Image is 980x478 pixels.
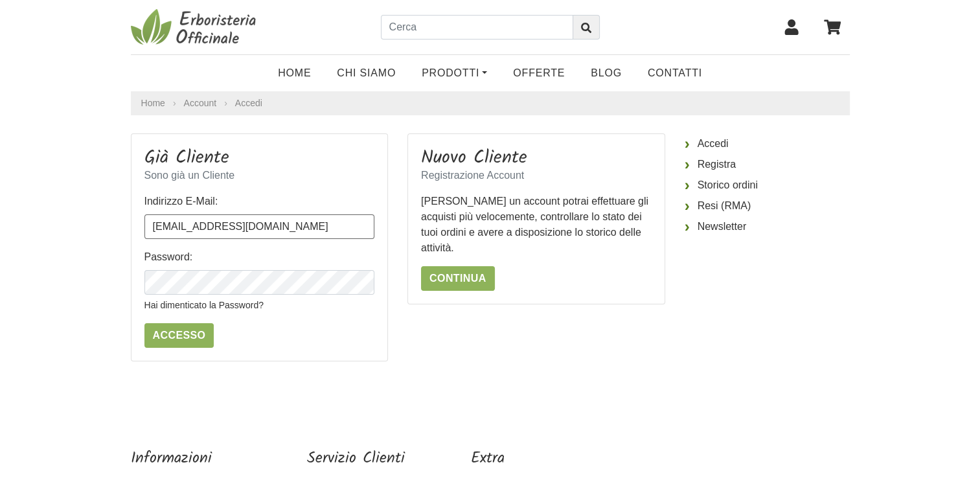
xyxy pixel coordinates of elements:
[144,194,218,209] label: Indirizzo E-Mail:
[141,97,165,110] a: Home
[131,91,850,115] nav: breadcrumb
[685,154,850,175] a: Registra
[144,300,264,310] a: Hai dimenticato la Password?
[131,450,241,468] h5: Informazioni
[144,323,214,348] input: Accesso
[307,450,405,468] h5: Servizio Clienti
[421,194,652,256] p: [PERSON_NAME] un account potrai effettuare gli acquisti più velocemente, controllare lo stato dei...
[685,175,850,196] a: Storico ordini
[381,15,573,40] input: Cerca
[144,214,375,239] input: Indirizzo E-Mail:
[421,266,495,291] a: Continua
[235,98,262,108] a: Accedi
[324,60,409,86] a: Chi Siamo
[131,8,260,47] img: Erboristeria Officinale
[265,60,324,86] a: Home
[471,450,556,468] h5: Extra
[421,168,652,183] p: Registrazione Account
[685,196,850,216] a: Resi (RMA)
[578,60,635,86] a: Blog
[409,60,500,86] a: Prodotti
[144,249,193,265] label: Password:
[184,97,217,110] a: Account
[685,216,850,237] a: Newsletter
[144,168,375,183] p: Sono già un Cliente
[500,60,578,86] a: OFFERTE
[685,133,850,154] a: Accedi
[421,147,652,169] h3: Nuovo Cliente
[635,60,715,86] a: Contatti
[144,147,375,169] h3: Già Cliente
